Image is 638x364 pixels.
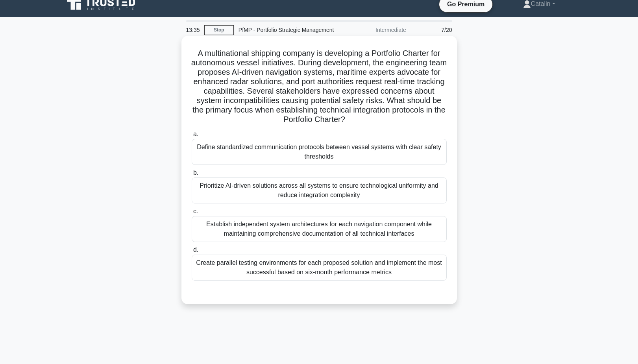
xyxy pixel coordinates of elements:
div: Define standardized communication protocols between vessel systems with clear safety thresholds [192,139,447,165]
a: Stop [204,25,234,35]
span: b. [193,169,198,176]
div: 13:35 [181,22,204,38]
div: Intermediate [342,22,411,38]
span: c. [193,208,198,214]
div: 7/20 [411,22,457,38]
div: Create parallel testing environments for each proposed solution and implement the most successful... [192,255,447,281]
h5: A multinational shipping company is developing a Portfolio Charter for autonomous vessel initiati... [191,48,448,125]
span: a. [193,131,198,137]
div: PfMP - Portfolio Strategic Management [234,22,342,38]
div: Prioritize AI-driven solutions across all systems to ensure technological uniformity and reduce i... [192,177,447,203]
div: Establish independent system architectures for each navigation component while maintaining compre... [192,216,447,242]
span: d. [193,246,198,253]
